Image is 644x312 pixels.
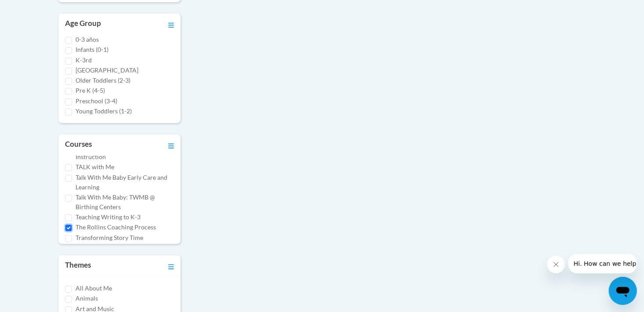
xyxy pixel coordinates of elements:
label: Preschool (3-4) [76,96,117,106]
label: Teaching Writing to K-3 [76,212,141,222]
a: Toggle collapse [168,260,174,272]
label: All About Me [76,283,112,293]
iframe: Close message [547,256,565,273]
label: The Rollins Coaching Process [76,222,156,232]
h3: Themes [65,260,91,272]
a: Toggle collapse [168,18,174,30]
h3: Courses [65,139,92,151]
label: Animals [76,294,98,303]
iframe: Button to launch messaging window [609,277,637,305]
label: Older Toddlers (2-3) [76,76,130,85]
label: Trauma-Informed Practices [76,243,151,253]
label: Talk With Me Baby: TWMB @ Birthing Centers [76,192,174,212]
h3: Age Group [65,18,101,30]
label: Infants (0-1) [76,45,109,54]
label: K-3rd [76,55,92,65]
label: Pre K (4-5) [76,86,105,95]
label: Young Toddlers (1-2) [76,106,132,116]
label: TALK with Me [76,162,114,172]
label: [GEOGRAPHIC_DATA] [76,65,138,75]
iframe: Message from company [568,254,637,273]
span: Hi. How can we help? [5,6,71,13]
label: 0-3 años [76,35,99,44]
label: Talk With Me Baby Early Care and Learning [76,173,174,192]
a: Toggle collapse [168,139,174,151]
label: Transforming Story Time [76,233,143,243]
